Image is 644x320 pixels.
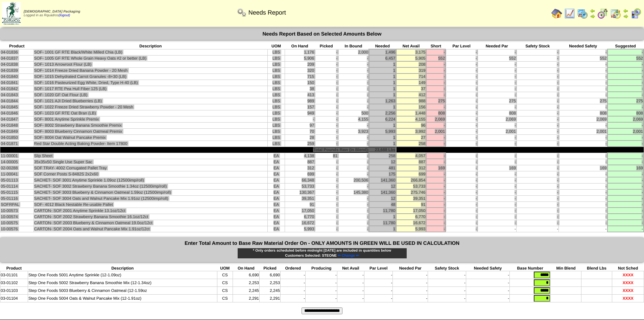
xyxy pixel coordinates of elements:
[285,49,315,55] td: 1,176
[0,122,34,128] td: 04-01848
[24,10,80,14] span: [DEMOGRAPHIC_DATA] Packaging
[315,128,338,134] td: -
[477,122,516,128] td: -
[393,62,396,67] a: 1
[597,8,608,19] img: calendarblend.gif
[0,86,34,92] td: 04-01842
[315,98,338,104] td: -
[396,73,426,80] td: 714
[33,104,268,110] td: SOF- 1022 Freeze Dried Strawberry Powder - 20 Mesh
[393,227,396,231] a: 1
[33,86,268,92] td: SOF- 1017 RTE Pea Hull Fiber 125 (LB)
[393,80,396,85] a: 1
[516,49,559,55] td: -
[607,122,644,128] td: -
[315,153,338,159] td: 81
[285,98,315,104] td: 989
[315,92,338,98] td: -
[426,134,446,141] td: -
[389,153,396,158] a: 258
[426,43,446,49] th: Short
[559,134,607,141] td: -
[385,99,396,103] a: 1,263
[391,196,395,201] a: 12
[396,122,426,128] td: 96
[396,67,426,73] td: 319
[268,43,285,49] th: UOM
[361,111,368,115] a: 500
[446,141,477,147] td: -
[285,153,315,159] td: 4,138
[446,67,477,73] td: -
[393,141,396,146] a: 1
[396,159,426,165] td: 887
[559,61,607,67] td: -
[426,122,446,128] td: -
[354,178,368,183] a: 200,506
[396,104,426,110] td: 156
[389,166,396,170] a: 481
[315,104,338,110] td: -
[607,61,644,67] td: -
[315,67,338,73] td: -
[385,56,396,61] a: 6,457
[358,50,368,55] a: 2,000
[385,117,396,122] a: 6,224
[607,159,644,165] td: -
[396,110,426,116] td: 1,448
[268,92,285,98] td: LBS
[446,128,477,134] td: -
[338,122,369,128] td: -
[315,55,338,61] td: -
[426,110,446,116] td: 808
[315,73,338,80] td: -
[477,49,516,55] td: -
[607,104,644,110] td: -
[385,50,396,55] a: 1,496
[577,8,588,19] img: calendarprod.gif
[559,49,607,55] td: -
[477,104,516,110] td: -
[477,141,516,147] td: -
[33,128,268,134] td: SOF- 8003 Blueberry Cinnamon Oatmeal Premix
[393,135,396,140] a: 1
[0,80,34,86] td: 04-01841
[396,116,426,122] td: 4,155
[516,67,559,73] td: -
[268,80,285,86] td: LBS
[285,159,315,165] td: 887
[559,122,607,128] td: -
[607,116,644,122] td: 2,069
[516,61,559,67] td: -
[396,92,426,98] td: 412
[426,73,446,80] td: -
[33,73,268,80] td: SOF- 1015 Dehydrated Carrot Granules -8+30 (LB)
[426,49,446,55] td: -
[338,141,369,147] td: -
[285,134,315,141] td: 28
[268,134,285,141] td: LBS
[236,7,247,18] img: workflow.png
[381,178,395,183] a: 141,360
[268,61,285,67] td: LBS
[477,61,516,67] td: -
[0,116,34,122] td: 04-01847
[426,98,446,104] td: 275
[559,80,607,86] td: -
[559,153,607,159] td: -
[315,49,338,55] td: -
[315,159,338,165] td: -
[285,67,315,73] td: 320
[516,86,559,92] td: -
[33,116,268,122] td: SOF- 8001 Anytime Sprinkle Premix
[516,141,559,147] td: -
[268,159,285,165] td: EA
[559,67,607,73] td: -
[516,134,559,141] td: -
[396,153,426,159] td: 4,057
[426,55,446,61] td: 552
[426,128,446,134] td: 2,001
[0,98,34,104] td: 04-01844
[33,55,268,61] td: SOF- 1005 GF RTE Whole Grain Heavy Oats #2 or better (LB)
[2,2,21,25] img: zoroco-logo-small.webp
